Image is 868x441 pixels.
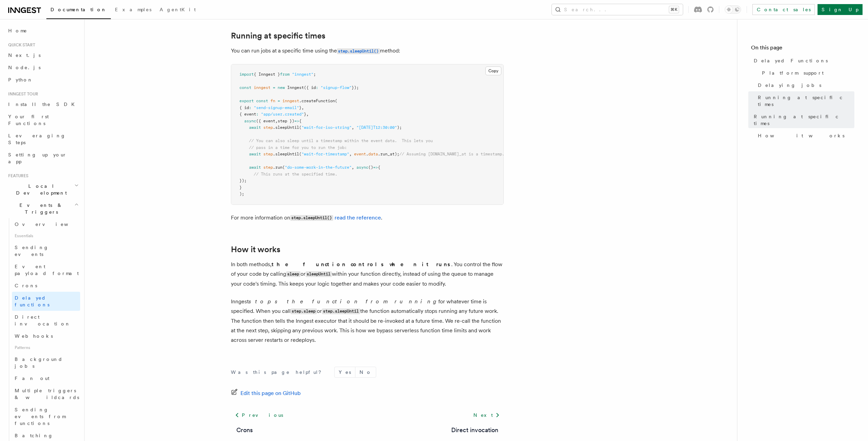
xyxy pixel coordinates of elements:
[254,85,270,90] span: inngest
[304,85,316,90] span: ({ id
[5,183,74,196] span: Local Development
[12,230,80,241] span: Essentials
[8,114,49,126] span: Your first Functions
[299,98,335,103] span: .createFunction
[12,311,80,330] a: Direct invocation
[5,49,80,61] a: Next.js
[275,119,278,123] span: ,
[231,297,504,345] p: Inngest for whatever time is specified. When you call or the function automatically stops running...
[818,4,863,15] a: Sign Up
[15,314,71,326] span: Direct invocation
[378,165,380,170] span: {
[294,119,299,123] span: =>
[321,85,352,90] span: "signup-flow"
[5,173,28,179] span: Features
[256,119,275,123] span: ({ event
[469,409,504,421] a: Next
[301,105,304,110] span: ,
[239,192,244,196] span: );
[759,67,854,79] a: Platform support
[349,152,352,156] span: ,
[306,112,309,117] span: ,
[399,152,504,156] span: // Assuming [DOMAIN_NAME]_at is a timestamp.
[231,260,504,289] p: In both methods, . You control the flow of your code by calling or within your function directly,...
[751,44,854,55] h4: On this page
[231,409,287,421] a: Previous
[669,6,679,13] kbd: ⌘K
[261,112,304,117] span: "app/user.created"
[368,152,378,156] span: data
[356,125,397,130] span: "[DATE]T12:30:00"
[754,57,828,64] span: Delayed Functions
[239,105,249,110] span: { id
[273,152,299,156] span: .sleepUntil
[50,7,107,12] span: Documentation
[755,79,854,91] a: Delaying jobs
[12,342,80,353] span: Patterns
[12,279,80,292] a: Crons
[754,113,854,127] span: Running at specific times
[313,72,316,77] span: ;
[15,407,65,426] span: Sending events from functions
[306,271,332,277] code: sleepUntil
[354,152,366,156] span: event
[368,165,373,170] span: ()
[5,98,80,110] a: Install the SDK
[552,4,683,15] button: Search...⌘K
[12,404,80,429] a: Sending events from functions
[337,48,380,54] code: step.sleepUntil()
[316,85,318,90] span: :
[231,213,504,223] p: For more information on .
[485,66,501,75] button: Copy
[239,178,247,183] span: });
[15,376,49,381] span: Fan out
[115,7,151,12] span: Examples
[5,149,80,168] a: Setting up your app
[352,165,354,170] span: ,
[236,425,253,435] a: Crons
[239,72,254,77] span: import
[263,152,273,156] span: step
[8,65,41,70] span: Node.js
[12,260,80,279] a: Event payload format
[15,222,85,227] span: Overview
[249,125,261,130] span: await
[5,91,38,97] span: Inngest tour
[758,94,854,108] span: Running at specific times
[758,82,821,89] span: Delaying jobs
[239,185,242,190] span: }
[278,85,285,90] span: new
[8,77,33,82] span: Python
[378,152,399,156] span: .run_at);
[270,98,275,103] span: fn
[397,125,402,130] span: );
[273,125,299,130] span: .sleepUntil
[291,308,317,314] code: step.sleep
[299,119,301,123] span: {
[263,165,273,170] span: step
[244,119,256,123] span: async
[5,180,80,199] button: Local Development
[304,112,306,117] span: }
[12,292,80,311] a: Delayed functions
[278,98,280,103] span: =
[15,295,49,307] span: Delayed functions
[755,91,854,110] a: Running at specific times
[5,199,80,218] button: Events & Triggers
[299,125,301,130] span: (
[5,42,35,48] span: Quick start
[335,214,381,221] a: read the reference
[299,105,301,110] span: }
[282,98,299,103] span: inngest
[282,165,285,170] span: (
[8,152,67,164] span: Setting up your app
[231,46,504,56] p: You can run jobs at a specific time using the method:
[273,165,282,170] span: .run
[249,152,261,156] span: await
[286,271,300,277] code: sleep
[5,110,80,130] a: Your first Functions
[15,264,79,276] span: Event payload format
[290,215,333,221] code: step.sleepUntil()
[273,85,275,90] span: =
[12,372,80,384] a: Fan out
